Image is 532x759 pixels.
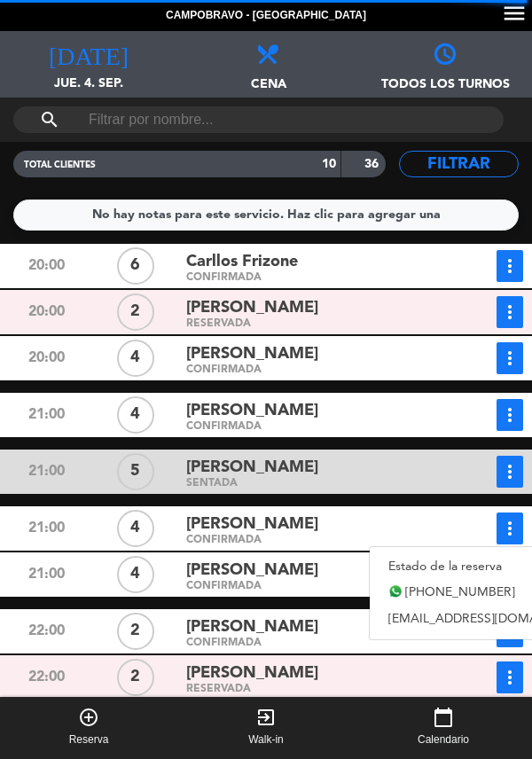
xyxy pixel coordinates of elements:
i: more_vert [499,518,520,539]
button: more_vert [497,296,523,328]
div: 22:00 [2,615,91,647]
span: [PERSON_NAME] [186,455,318,481]
div: 6 [117,247,154,285]
span: [PERSON_NAME] [186,398,318,424]
div: 22:00 [2,661,91,693]
div: CONFIRMADA [186,536,442,544]
div: CONFIRMADA [186,274,442,282]
span: [PERSON_NAME] [186,512,318,537]
div: CONFIRMADA [186,583,442,591]
span: TOTAL CLIENTES [24,160,96,169]
button: exit_to_appWalk-in [177,697,355,759]
i: more_vert [499,255,520,277]
i: more_vert [499,461,520,482]
div: No hay notas para este servicio. Haz clic para agregar una [92,205,441,225]
i: search [39,109,60,130]
span: [PERSON_NAME] [186,341,318,367]
div: 20:00 [2,342,91,374]
span: [PERSON_NAME] [186,558,318,583]
i: more_vert [499,667,520,688]
div: 20:00 [2,250,91,282]
button: more_vert [497,661,523,693]
div: 21:00 [2,513,91,544]
div: RESERVADA [186,685,442,693]
div: 21:00 [2,559,91,591]
button: more_vert [497,399,523,431]
div: 2 [117,659,154,696]
div: 21:00 [2,399,91,431]
button: calendar_todayCalendario [355,697,532,759]
div: 21:00 [2,456,91,488]
div: 4 [117,340,154,377]
div: 4 [117,510,154,547]
button: more_vert [497,342,523,374]
span: Carllos Frizone [186,249,298,275]
i: exit_to_app [255,707,277,728]
div: 4 [117,396,154,434]
div: CONFIRMADA [186,366,442,374]
div: SENTADA [186,480,442,488]
i: more_vert [499,404,520,426]
div: 2 [117,293,154,331]
div: 5 [117,453,154,490]
i: [DATE] [49,40,129,65]
strong: 10 [322,158,336,170]
i: add_circle_outline [78,707,99,728]
div: CONFIRMADA [186,423,442,431]
div: 4 [117,556,154,593]
span: [PHONE_NUMBER] [405,583,515,603]
span: [PERSON_NAME] [186,295,318,321]
button: more_vert [497,456,523,488]
input: Filtrar por nombre... [87,106,430,133]
div: 20:00 [2,296,91,328]
i: calendar_today [433,707,454,728]
button: Filtrar [399,151,519,177]
span: Reserva [69,732,109,749]
div: RESERVADA [186,320,442,328]
button: more_vert [497,250,523,282]
span: Calendario [418,732,469,749]
span: Walk-in [248,732,284,749]
strong: 36 [364,158,382,170]
i: more_vert [499,348,520,369]
div: 2 [117,613,154,650]
div: CONFIRMADA [186,639,442,647]
span: [PERSON_NAME] [186,614,318,640]
button: more_vert [497,513,523,544]
span: [PERSON_NAME] [186,661,318,686]
span: Campobravo - [GEOGRAPHIC_DATA] [166,7,366,25]
i: more_vert [499,301,520,323]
